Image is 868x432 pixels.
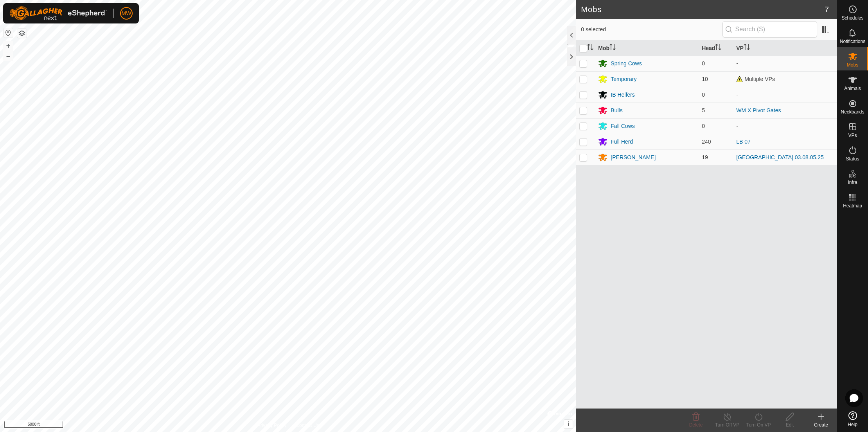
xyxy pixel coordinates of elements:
[702,154,708,160] span: 19
[4,51,13,61] button: –
[733,56,837,71] td: -
[840,39,865,44] span: Notifications
[689,422,703,428] span: Delete
[122,9,131,18] span: MW
[736,76,775,82] span: Multiple VPs
[699,41,733,56] th: Head
[257,422,287,429] a: Privacy Policy
[611,75,636,83] div: Temporary
[736,107,781,113] a: WM X Pivot Gates
[844,86,861,91] span: Animals
[609,45,616,51] p-sorticon: Activate to sort
[846,157,859,161] span: Status
[568,421,569,427] span: i
[702,92,705,98] span: 0
[733,87,837,103] td: -
[611,106,622,115] div: Bulls
[581,5,825,14] h2: Mobs
[848,180,857,185] span: Infra
[841,110,864,114] span: Neckbands
[581,25,722,34] span: 0 selected
[702,139,711,145] span: 240
[843,203,862,208] span: Heatmap
[17,29,27,38] button: Map Layers
[611,59,642,68] div: Spring Cows
[595,41,699,56] th: Mob
[805,421,837,428] div: Create
[712,421,743,428] div: Turn Off VP
[702,123,705,129] span: 0
[702,60,705,67] span: 0
[564,420,573,428] button: i
[611,91,634,99] div: IB Heifers
[296,422,319,429] a: Contact Us
[702,76,708,82] span: 10
[744,45,750,51] p-sorticon: Activate to sort
[848,422,857,427] span: Help
[715,45,721,51] p-sorticon: Activate to sort
[774,421,805,428] div: Edit
[841,16,863,20] span: Schedules
[722,21,817,38] input: Search (S)
[587,45,593,51] p-sorticon: Activate to sort
[611,153,656,162] div: [PERSON_NAME]
[825,4,829,15] span: 7
[4,41,13,50] button: +
[847,63,858,67] span: Mobs
[736,154,824,160] a: [GEOGRAPHIC_DATA] 03.08.05.25
[733,118,837,134] td: -
[9,6,107,20] img: Gallagher Logo
[702,107,705,113] span: 5
[611,138,633,146] div: Full Herd
[611,122,634,130] div: Fall Cows
[743,421,774,428] div: Turn On VP
[733,41,837,56] th: VP
[4,28,13,38] button: Reset Map
[837,408,868,430] a: Help
[848,133,857,138] span: VPs
[736,139,751,145] a: LB 07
